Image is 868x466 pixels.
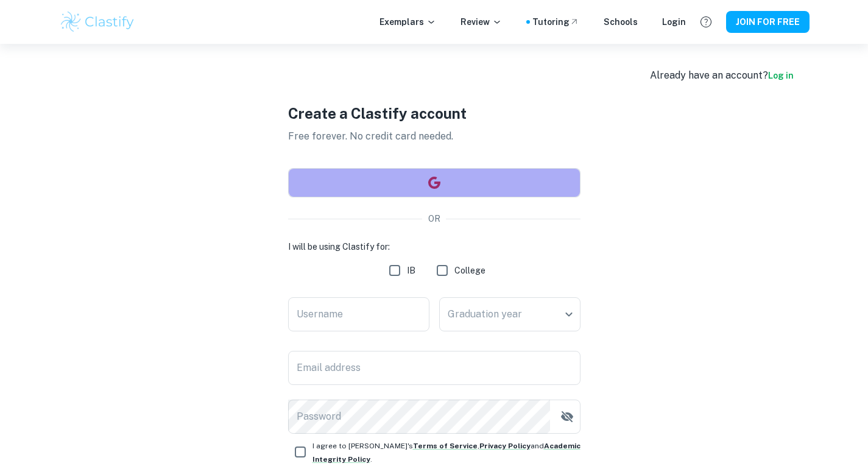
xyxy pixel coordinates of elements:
span: IB [407,264,415,277]
p: OR [428,212,440,225]
div: Already have an account? [650,68,794,83]
p: Exemplars [379,15,436,29]
button: Help and Feedback [696,12,716,32]
button: JOIN FOR FREE [726,11,810,33]
h1: Create a Clastify account [288,102,580,124]
a: Tutoring [532,15,579,29]
img: Clastify logo [59,10,136,34]
a: Schools [604,15,638,29]
span: I agree to [PERSON_NAME]'s , and . [312,442,580,464]
p: Review [460,15,502,29]
a: Privacy Policy [479,442,531,450]
p: Free forever. No credit card needed. [288,129,580,144]
a: Terms of Service [413,442,478,450]
h6: I will be using Clastify for: [288,240,580,253]
a: Log in [768,71,794,80]
a: Login [662,15,686,29]
span: College [454,264,485,277]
